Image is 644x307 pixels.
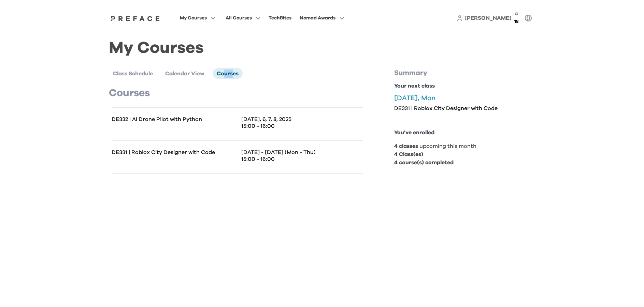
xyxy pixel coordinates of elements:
[109,87,366,99] p: Courses
[394,105,535,112] p: DE331 | Roblox City Designer with Code
[112,116,237,123] p: DE332 | AI Drone Pilot with Python
[394,160,454,165] b: 4 course(s) completed
[180,14,207,22] span: My Courses
[178,14,217,22] button: My Courses
[514,19,519,24] span: 18
[300,14,335,22] span: Nomad Awards
[464,14,512,22] a: [PERSON_NAME]
[394,142,535,150] p: upcoming this month
[165,71,204,76] span: Calendar View
[217,71,239,76] span: Courses
[394,68,535,78] p: Summary
[394,82,535,90] p: Your next class
[113,71,153,76] span: Class Schedule
[109,16,162,21] img: Preface Logo
[241,149,363,156] p: [DATE] - [DATE] (Mon - Thu)
[394,94,535,102] p: [DATE], Mon
[241,116,363,123] p: [DATE], 6, 7, 8, 2025
[298,14,346,22] button: Nomad Awards
[241,123,363,129] p: 15:00 - 16:00
[394,128,535,137] p: You've enrolled
[112,149,237,156] p: DE331 | Roblox City Designer with Code
[464,15,512,21] span: [PERSON_NAME]
[394,152,423,157] b: 4 Class(es)
[224,14,262,22] button: All Courses
[394,143,418,149] b: 4 classes
[512,8,521,28] button: 18
[226,14,252,22] span: All Courses
[109,44,535,52] h1: My Courses
[269,14,291,22] div: TechBites
[241,156,363,163] p: 15:00 - 16:00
